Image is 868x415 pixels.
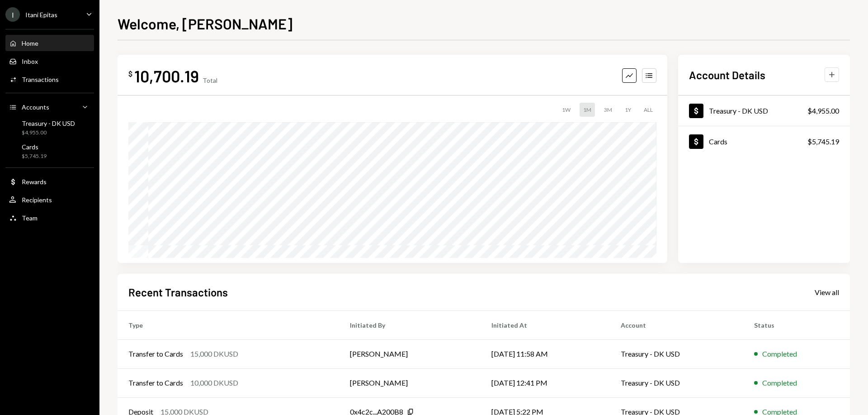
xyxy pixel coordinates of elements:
[203,76,217,84] div: Total
[762,348,797,359] div: Completed
[621,103,635,117] div: 1Y
[5,210,94,226] a: Team
[339,368,481,397] td: [PERSON_NAME]
[815,288,839,297] div: View all
[610,310,743,339] th: Account
[22,76,59,83] div: Transactions
[481,339,609,368] td: [DATE] 11:58 AM
[5,117,94,138] a: Treasury - DK USD$4,955.00
[25,11,57,19] div: Itani Epitas
[5,191,94,208] a: Recipients
[22,143,47,151] div: Cards
[807,136,839,147] div: $5,745.19
[600,103,616,117] div: 3M
[22,119,75,127] div: Treasury - DK USD
[481,368,609,397] td: [DATE] 12:41 PM
[5,53,94,69] a: Inbox
[22,103,49,111] div: Accounts
[5,99,94,115] a: Accounts
[481,310,609,339] th: Initiated At
[190,377,238,388] div: 10,000 DKUSD
[5,7,20,22] div: I
[762,377,797,388] div: Completed
[5,71,94,87] a: Transactions
[807,105,839,116] div: $4,955.00
[640,103,656,117] div: ALL
[22,153,47,160] div: $5,745.19
[5,35,94,51] a: Home
[339,310,481,339] th: Initiated By
[22,196,52,204] div: Recipients
[709,137,727,146] div: Cards
[610,339,743,368] td: Treasury - DK USD
[5,140,94,162] a: Cards$5,745.19
[22,214,38,222] div: Team
[128,69,132,78] div: $
[558,103,574,117] div: 1W
[339,339,481,368] td: [PERSON_NAME]
[22,129,75,137] div: $4,955.00
[678,126,850,157] a: Cards$5,745.19
[689,67,765,82] h2: Account Details
[22,39,38,47] div: Home
[22,178,47,186] div: Rewards
[128,285,228,300] h2: Recent Transactions
[128,348,183,359] div: Transfer to Cards
[709,106,768,115] div: Treasury - DK USD
[128,377,183,388] div: Transfer to Cards
[815,287,839,297] a: View all
[118,14,292,33] h1: Welcome, [PERSON_NAME]
[22,57,38,65] div: Inbox
[118,310,339,339] th: Type
[134,66,199,86] div: 10,700.19
[678,95,850,126] a: Treasury - DK USD$4,955.00
[610,368,743,397] td: Treasury - DK USD
[580,103,595,117] div: 1M
[743,310,850,339] th: Status
[190,348,238,359] div: 15,000 DKUSD
[5,173,94,190] a: Rewards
